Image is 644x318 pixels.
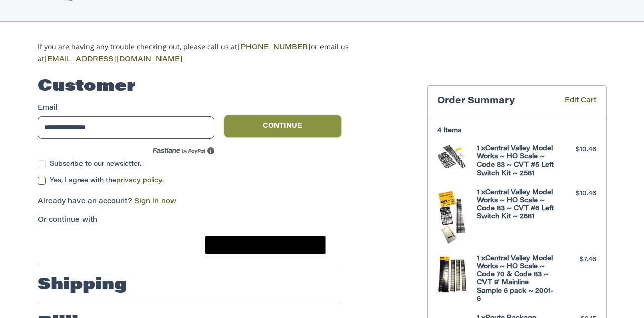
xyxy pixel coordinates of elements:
[116,177,162,184] a: privacy policy
[38,215,341,226] p: Or continue with
[38,41,380,65] p: If you are having any trouble checking out, please call us at or email us at
[437,127,596,135] h3: 4 Items
[556,145,596,155] div: $10.46
[477,189,554,221] h4: 1 x Central Valley Model Works ~ HO Scale ~ Code 83 ~ CVT #6 Left Switch Kit ~ 2681
[556,189,596,199] div: $10.46
[134,198,176,205] a: Sign in now
[550,96,596,107] a: Edit Cart
[224,115,341,137] button: Continue
[44,56,183,63] a: [EMAIL_ADDRESS][DOMAIN_NAME]
[556,255,596,265] div: $7.46
[38,103,215,114] label: Email
[477,145,554,178] h4: 1 x Central Valley Model Works ~ HO Scale ~ Code 83 ~ CVT #5 Left Switch Kit ~ 2581
[50,177,164,184] span: Yes, I agree with the .
[120,236,195,254] iframe: PayPal-paylater
[38,197,341,207] p: Already have an account?
[237,44,311,51] a: [PHONE_NUMBER]
[437,96,550,107] h3: Order Summary
[38,275,127,295] h2: Shipping
[50,161,141,167] span: Subscribe to our newsletter.
[477,255,554,304] h4: 1 x Central Valley Model Works ~ HO Scale ~ Code 70 & Code 83 ~ CVT 9' Mainline Sample 6 pack ~ 2...
[34,236,110,254] iframe: PayPal-paypal
[38,76,136,97] h2: Customer
[205,236,326,254] button: Google Pay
